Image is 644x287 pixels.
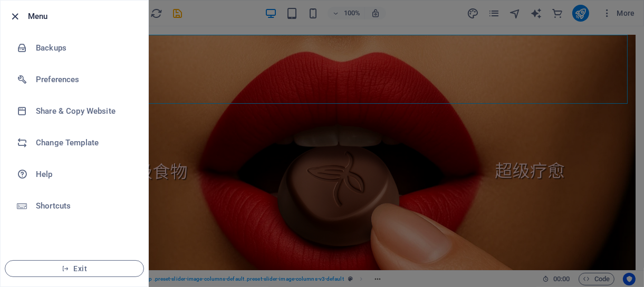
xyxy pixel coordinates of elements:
h6: Help [36,168,133,181]
h6: Shortcuts [36,200,133,212]
button: Exit [5,260,144,277]
h6: Change Template [36,136,133,149]
a: Help [1,159,148,190]
h6: Preferences [36,73,133,86]
span: Exit [14,264,135,273]
h6: Share & Copy Website [36,105,133,117]
h6: Menu [28,10,140,23]
h6: Backups [36,42,133,54]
